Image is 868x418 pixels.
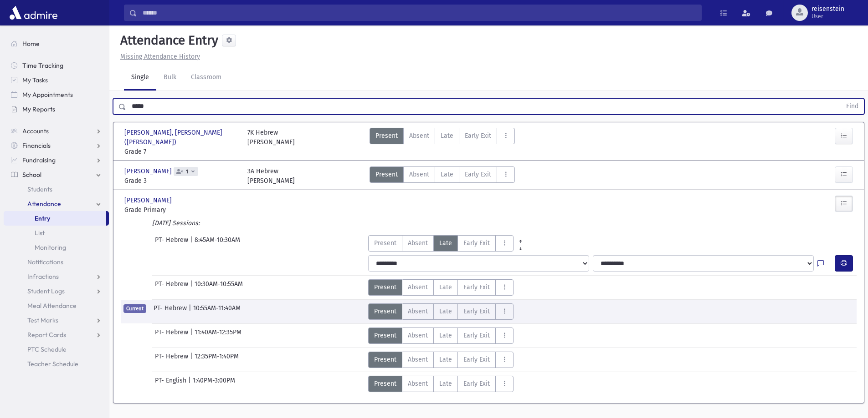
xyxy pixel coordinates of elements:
[155,352,190,368] span: PT- Hebrew
[22,171,41,179] span: School
[27,302,77,310] span: Meal Attendance
[120,53,200,60] u: Missing Attendance History
[439,379,452,388] span: Late
[124,147,238,156] span: Grade 7
[155,376,188,392] span: PT- English
[465,131,491,141] span: Early Exit
[368,352,514,368] div: AttTypes
[195,279,243,296] span: 10:30AM-10:55AM
[193,303,241,320] span: 10:55AM-11:40AM
[374,238,396,248] span: Present
[841,99,864,114] button: Find
[190,327,195,344] span: |
[4,196,109,211] a: Attendance
[184,65,229,91] a: Classroom
[4,255,109,269] a: Notifications
[4,313,109,327] a: Test Marks
[463,331,490,340] span: Early Exit
[439,238,452,248] span: Late
[137,5,701,21] input: Search
[155,279,190,296] span: PT- Hebrew
[375,170,398,179] span: Present
[409,170,429,179] span: Absent
[4,36,109,51] a: Home
[463,355,490,364] span: Early Exit
[4,211,106,226] a: Entry
[22,61,63,70] span: Time Tracking
[27,331,66,339] span: Report Cards
[465,170,491,179] span: Early Exit
[463,379,490,388] span: Early Exit
[155,327,190,344] span: PT- Hebrew
[184,169,190,175] span: 1
[195,235,240,252] span: 8:45AM-10:30AM
[22,156,56,164] span: Fundraising
[812,13,844,20] span: User
[27,185,52,193] span: Students
[7,4,60,22] img: AdmirePro
[4,240,109,255] a: Monitoring
[368,327,514,344] div: AttTypes
[375,131,398,141] span: Present
[439,331,452,340] span: Late
[123,304,146,313] span: Current
[439,282,452,292] span: Late
[35,229,45,237] span: List
[441,131,453,141] span: Late
[35,214,50,222] span: Entry
[22,76,48,84] span: My Tasks
[463,307,490,316] span: Early Exit
[370,128,515,156] div: AttTypes
[4,58,109,73] a: Time Tracking
[190,235,195,252] span: |
[189,303,193,320] span: |
[4,327,109,342] a: Report Cards
[27,316,58,324] span: Test Marks
[441,170,453,179] span: Late
[4,167,109,182] a: School
[154,303,189,320] span: PT- Hebrew
[463,282,490,292] span: Early Exit
[124,176,238,186] span: Grade 3
[368,279,514,296] div: AttTypes
[152,219,200,227] i: [DATE] Sessions:
[4,298,109,313] a: Meal Attendance
[439,355,452,364] span: Late
[27,258,63,266] span: Notifications
[4,153,109,167] a: Fundraising
[4,269,109,284] a: Infractions
[247,128,295,156] div: 7K Hebrew [PERSON_NAME]
[193,376,235,392] span: 1:40PM-3:00PM
[514,235,528,242] a: All Prior
[4,87,109,102] a: My Appointments
[27,272,59,281] span: Infractions
[35,243,66,252] span: Monitoring
[368,303,514,320] div: AttTypes
[4,284,109,298] a: Student Logs
[368,376,514,392] div: AttTypes
[190,279,195,296] span: |
[22,127,49,135] span: Accounts
[22,105,55,113] span: My Reports
[22,91,73,99] span: My Appointments
[374,355,396,364] span: Present
[408,238,428,248] span: Absent
[408,379,428,388] span: Absent
[117,53,200,60] a: Missing Attendance History
[124,196,174,205] span: [PERSON_NAME]
[155,235,190,252] span: PT- Hebrew
[4,138,109,153] a: Financials
[4,357,109,371] a: Teacher Schedule
[374,282,396,292] span: Present
[514,242,528,250] a: All Later
[408,282,428,292] span: Absent
[124,205,238,215] span: Grade Primary
[22,40,40,48] span: Home
[4,342,109,357] a: PTC Schedule
[195,327,241,344] span: 11:40AM-12:35PM
[124,166,174,176] span: [PERSON_NAME]
[117,33,218,48] h5: Attendance Entry
[27,360,78,368] span: Teacher Schedule
[195,352,239,368] span: 12:35PM-1:40PM
[124,65,156,91] a: Single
